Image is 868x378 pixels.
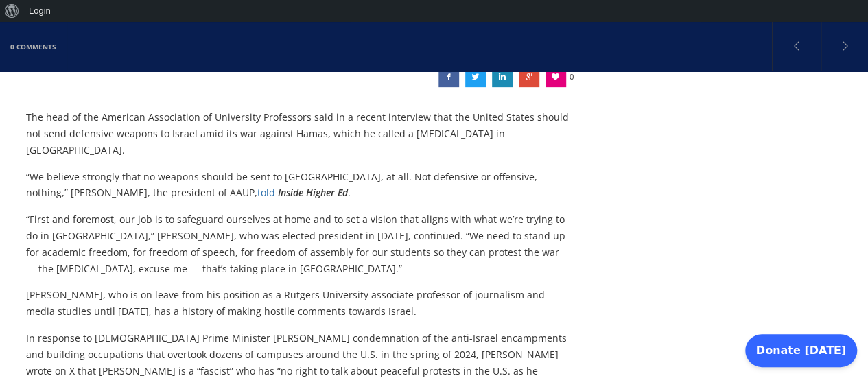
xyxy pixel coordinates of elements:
[492,67,513,87] a: American Association of University Professors president champions anti-Israel boycott
[26,109,570,158] p: The head of the American Association of University Professors said in a recent interview that the...
[438,67,459,87] a: American Association of University Professors president champions anti-Israel boycott
[519,67,539,87] a: American Association of University Professors president champions anti-Israel boycott
[570,67,574,87] span: 0
[26,169,570,202] p: “We believe strongly that no weapons should be sent to [GEOGRAPHIC_DATA], at all. Not defensive o...
[465,67,486,87] a: American Association of University Professors president champions anti-Israel boycott
[257,186,275,199] a: told
[26,287,570,320] p: [PERSON_NAME], who is on leave from his position as a Rutgers University associate professor of j...
[278,186,348,199] em: Inside Higher Ed
[26,211,570,276] p: “First and foremost, our job is to safeguard ourselves at home and to set a vision that aligns wi...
